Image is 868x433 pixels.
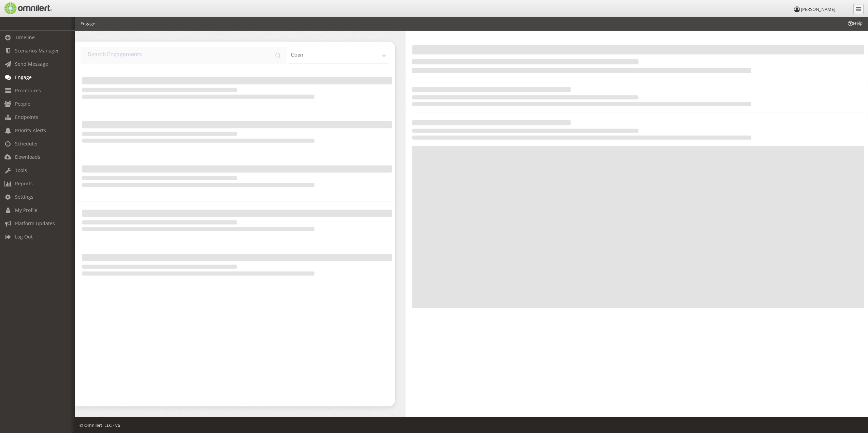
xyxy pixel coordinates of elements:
span: Downloads [15,154,40,160]
span: My Profile [15,207,38,213]
div: open [287,47,390,64]
span: © Omnilert, LLC - v6 [79,422,120,428]
a: Collapse Menu [853,4,864,14]
span: Help [847,20,863,27]
span: Timeline [15,34,35,41]
span: Log Out [15,233,33,240]
span: Scenarios Manager [15,47,59,54]
span: People [15,100,30,107]
span: Procedures [15,87,41,94]
span: Scheduler [15,140,38,147]
span: Send Message [15,61,48,67]
span: Reports [15,180,33,187]
span: Settings [15,194,33,200]
span: Platform Updates [15,220,55,227]
img: Omnilert [3,2,52,14]
input: input [80,47,287,64]
span: Priority Alerts [15,127,46,134]
span: Tools [15,167,27,173]
span: Engage [15,74,32,80]
li: Engage [80,20,95,27]
span: [PERSON_NAME] [801,6,835,12]
span: Endpoints [15,114,38,120]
